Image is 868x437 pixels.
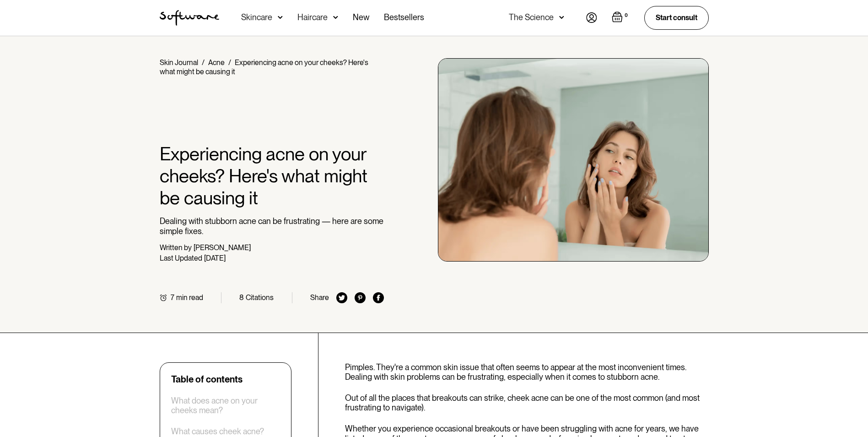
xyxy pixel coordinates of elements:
div: Haircare [297,13,328,22]
div: [DATE] [204,254,226,262]
h1: Experiencing acne on your cheeks? Here's what might be causing it [160,143,384,209]
div: / [202,58,205,67]
img: pinterest icon [355,292,366,303]
p: Dealing with stubborn acne can be frustrating — here are some simple fixes. [160,216,384,236]
div: [PERSON_NAME] [194,243,251,252]
div: min read [176,293,203,302]
div: 8 [239,293,244,302]
div: Last Updated [160,254,202,262]
div: Experiencing acne on your cheeks? Here's what might be causing it [160,58,368,76]
img: Software Logo [160,10,219,26]
a: Acne [208,58,225,67]
div: Written by [160,243,192,252]
p: Out of all the places that breakouts can strike, cheek acne can be one of the most common (and mo... [345,393,709,413]
img: arrow down [333,13,338,22]
a: Skin Journal [160,58,198,67]
a: What does acne on your cheeks mean? [171,396,280,415]
div: Table of contents [171,374,243,385]
div: 0 [623,11,630,20]
div: The Science [509,13,554,22]
img: arrow down [278,13,283,22]
a: What causes cheek acne? [171,426,264,437]
a: Start consult [644,6,709,29]
div: Share [310,293,329,302]
div: / [228,58,231,67]
img: facebook icon [373,292,384,303]
a: Open empty cart [612,11,630,24]
img: arrow down [559,13,564,22]
div: Skincare [241,13,272,22]
img: twitter icon [336,292,347,303]
a: home [160,10,219,26]
div: 7 [171,293,174,302]
p: Pimples. They're a common skin issue that often seems to appear at the most inconvenient times. D... [345,362,709,382]
div: Citations [246,293,274,302]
